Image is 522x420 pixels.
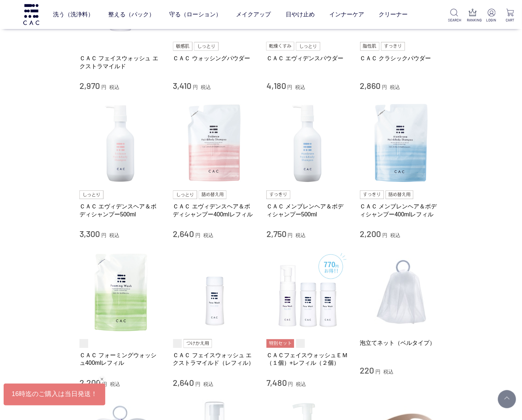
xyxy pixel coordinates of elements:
span: 円 [375,369,380,375]
span: 4,180 [266,80,286,91]
img: すっきり [266,191,290,199]
a: 整える（パック） [108,4,155,25]
img: 詰め替え用 [199,191,227,199]
a: ＣＡＣ メンブレンヘア＆ボディシャンプー500ml [266,203,349,219]
img: 脂性肌 [360,42,379,51]
a: ＣＡＣ エヴィデンスパウダー [266,54,349,62]
span: 税込 [390,233,400,238]
p: RANKING [467,17,479,23]
span: 円 [195,233,200,238]
a: ＣＡＣ エヴィデンスヘア＆ボディシャンプー400mlレフィル [173,203,256,219]
a: ＣＡＣ フェイスウォッシュ エクストラマイルド [79,54,162,70]
img: しっとり [296,42,320,51]
img: ＣＡＣフェイスウォッシュＥＭ（１個）+レフィル（２個） [266,251,349,334]
img: ＣＡＣ メンブレンヘア＆ボディシャンプー400mlレフィル [360,102,443,185]
a: ＣＡＣ フェイスウォッシュ エクストラマイルド（レフィル） [173,352,256,367]
span: 円 [101,84,106,90]
img: ＣＡＣ エヴィデンスヘア＆ボディシャンプー500ml [79,102,162,185]
p: SEARCH [448,17,460,23]
img: しっとり [173,191,197,199]
a: ＣＡＣフェイスウォッシュＥＭ（１個）+レフィル（２個） [266,352,349,367]
img: しっとり [79,191,103,199]
span: 円 [288,233,293,238]
span: 税込 [203,382,213,387]
a: 守る（ローション） [169,4,221,25]
img: ＣＡＣ メンブレンヘア＆ボディシャンプー500ml [266,102,349,185]
span: 220 [360,365,374,376]
img: 泡立てネット（ベルタイプ） [360,251,443,334]
a: クリーナー [379,4,408,25]
span: 税込 [203,233,213,238]
p: CART [504,17,516,23]
span: 2,860 [360,80,381,91]
a: CART [504,9,516,23]
img: ＣＡＣ エヴィデンスヘア＆ボディシャンプー400mlレフィル [173,102,256,185]
span: 税込 [296,382,306,387]
a: 洗う（洗浄料） [53,4,94,25]
img: ＣＡＣ フェイスウォッシュ エクストラマイルド（レフィル） [173,251,256,334]
a: ＣＡＣ フォーミングウォッシュ400mlレフィル [79,352,162,367]
a: メイクアップ [236,4,271,25]
span: 税込 [109,84,119,90]
img: 泡タイプ [296,339,305,348]
a: SEARCH [448,9,460,23]
span: 円 [101,233,106,238]
span: 3,410 [173,80,192,91]
a: LOGIN [486,9,498,23]
img: しっとり [194,42,218,51]
img: logo [22,4,40,25]
span: 2,200 [360,229,381,239]
span: 税込 [109,233,119,238]
span: 円 [382,233,387,238]
img: ＣＡＣ フォーミングウォッシュ400mlレフィル [79,251,162,334]
p: LOGIN [486,17,498,23]
img: 泡タイプ [79,339,88,348]
a: ＣＡＣ ウォッシングパウダー [173,54,256,62]
img: 敏感肌 [173,42,193,51]
img: 詰め替え用 [386,191,414,199]
a: ＣＡＣ クラシックパウダー [360,54,443,62]
a: ＣＡＣ エヴィデンスヘア＆ボディシャンプー500ml [79,203,162,219]
span: 2,200 [79,378,101,388]
span: 円 [382,84,387,90]
span: 税込 [295,84,306,90]
span: 2,750 [266,229,286,239]
span: 3,300 [79,229,100,239]
span: 円 [287,84,293,90]
span: 2,640 [173,378,194,388]
a: 泡立てネット（ベルタイプ） [360,339,443,347]
span: 円 [195,382,200,387]
span: 税込 [201,84,211,90]
span: 税込 [390,84,400,90]
a: インナーケア [329,4,364,25]
span: 税込 [383,369,393,375]
span: 2,970 [79,80,100,91]
span: 円 [193,84,198,90]
img: 泡タイプ [173,339,182,348]
span: 税込 [296,233,306,238]
a: RANKING [467,9,479,23]
a: ＣＡＣ メンブレンヘア＆ボディシャンプー400mlレフィル [360,203,443,219]
span: 税込 [110,382,120,387]
a: 日やけ止め [286,4,315,25]
img: 特別セット [266,339,294,348]
img: すっきり [381,42,405,51]
span: 7,480 [266,378,287,388]
span: 2,640 [173,229,194,239]
img: つけかえ用 [184,339,212,348]
img: 乾燥くすみ [266,42,294,51]
img: すっきり [360,191,384,199]
span: 円 [288,382,293,387]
